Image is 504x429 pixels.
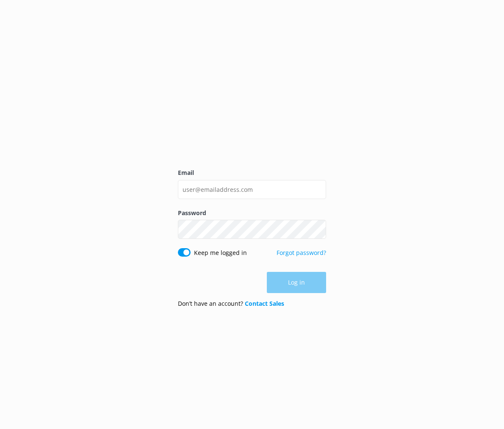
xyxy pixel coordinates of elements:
label: Keep me logged in [194,248,247,257]
button: Show password [309,221,326,238]
p: Don’t have an account? [178,299,284,308]
a: Contact Sales [245,299,284,307]
input: user@emailaddress.com [178,180,326,199]
a: Forgot password? [277,249,326,257]
label: Password [178,208,326,218]
label: Email [178,168,326,177]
